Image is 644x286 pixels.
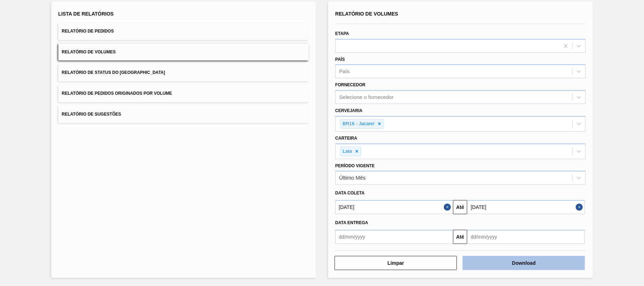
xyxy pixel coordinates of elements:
label: Carteira [335,136,357,141]
button: Relatório de Pedidos Originados por Volume [58,85,309,102]
span: Lista de Relatórios [58,11,114,17]
button: Download [463,256,585,270]
button: Até [453,230,467,244]
button: Até [453,200,467,214]
input: dd/mm/yyyy [467,230,585,244]
span: Relatório de Volumes [62,49,116,54]
label: Cervejaria [335,108,362,113]
button: Relatório de Pedidos [58,23,309,40]
div: Lata [341,147,353,156]
input: dd/mm/yyyy [467,200,585,214]
button: Relatório de Status do [GEOGRAPHIC_DATA] [58,64,309,81]
input: dd/mm/yyyy [335,200,453,214]
span: Relatório de Pedidos Originados por Volume [62,91,172,96]
span: Data Entrega [335,220,368,225]
span: Relatório de Pedidos [62,29,114,34]
div: Último Mês [339,175,366,181]
input: dd/mm/yyyy [335,230,453,244]
button: Limpar [335,256,457,270]
button: Relatório de Volumes [58,43,309,61]
button: Close [576,200,585,214]
label: Etapa [335,31,349,36]
span: Data coleta [335,191,365,195]
span: Relatório de Volumes [335,11,398,17]
button: Close [444,200,453,214]
div: BR16 - Jacareí [341,119,376,128]
div: País [339,69,350,75]
div: Selecione o fornecedor [339,94,394,100]
span: Relatório de Status do [GEOGRAPHIC_DATA] [62,70,165,75]
button: Relatório de Sugestões [58,106,309,123]
span: Relatório de Sugestões [62,112,121,117]
label: País [335,57,345,62]
label: Período Vigente [335,163,375,168]
label: Fornecedor [335,82,365,87]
